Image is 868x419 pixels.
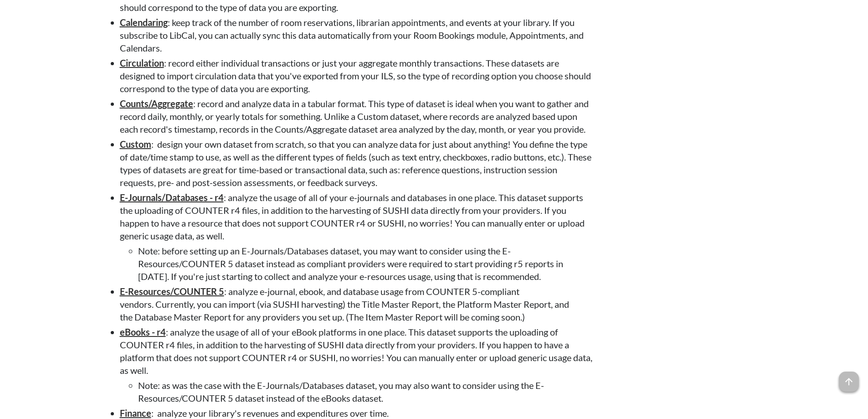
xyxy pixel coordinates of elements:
[120,138,594,189] li: : design your own dataset from scratch, so that you can analyze data for just about anything! You...
[138,379,594,404] li: Note: as was the case with the E-Journals/Databases dataset, you may also want to consider using ...
[120,16,594,54] li: : keep track of the number of room reservations, librarian appointments, and events at your libra...
[120,285,594,323] li: : analyze e-journal, ebook, and database usage from COUNTER 5-compliant vendors. Currently, you c...
[120,286,224,297] a: E-Resources/COUNTER 5
[120,139,151,150] a: Custom
[120,326,166,337] a: eBooks - r4
[120,57,594,95] li: : record either individual transactions or just your aggregate monthly transactions. These datase...
[839,372,859,383] a: arrow_upward
[120,326,594,404] li: : analyze the usage of all of your eBook platforms in one place. This dataset supports the upload...
[120,57,164,68] a: Circulation
[120,98,193,109] a: Counts/Aggregate
[138,244,594,283] li: Note: before setting up an E-Journals/Databases dataset, you may want to consider using the E-Res...
[120,191,594,283] li: : analyze the usage of all of your e-journals and databases in one place. This dataset supports t...
[120,97,594,135] li: : record and analyze data in a tabular format. This type of dataset is ideal when you want to gat...
[839,372,859,392] span: arrow_upward
[120,192,224,203] a: E-Journals/Databases - r4
[120,17,168,28] a: Calendaring
[120,408,151,419] a: Finance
